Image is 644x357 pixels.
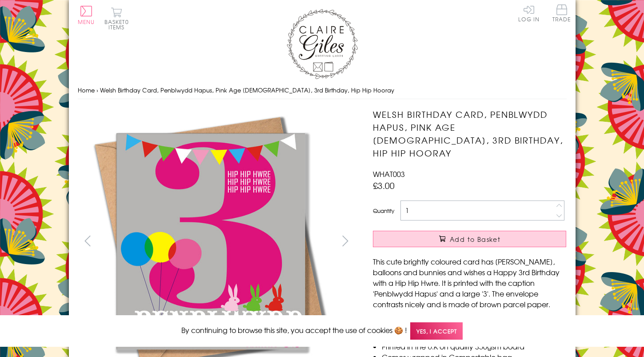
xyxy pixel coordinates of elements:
[518,4,540,22] a: Log In
[78,6,95,24] button: Menu
[78,81,567,100] nav: breadcrumbs
[373,108,566,159] h1: Welsh Birthday Card, Penblwydd Hapus, Pink Age [DEMOGRAPHIC_DATA], 3rd Birthday, Hip Hip Hooray
[100,86,394,94] span: Welsh Birthday Card, Penblwydd Hapus, Pink Age [DEMOGRAPHIC_DATA], 3rd Birthday, Hip Hip Hooray
[450,235,500,244] span: Add to Basket
[410,322,463,340] span: Yes, I accept
[373,168,405,179] span: WHAT003
[78,231,98,251] button: prev
[78,18,95,26] span: Menu
[373,256,566,309] p: This cute brightly coloured card has [PERSON_NAME], balloons and bunnies and wishes a Happy 3rd B...
[373,179,395,192] span: £3.00
[335,231,355,251] button: next
[104,7,129,30] button: Basket0 items
[373,207,394,215] label: Quantity
[373,231,566,247] button: Add to Basket
[287,9,358,79] img: Claire Giles Greetings Cards
[96,86,98,94] span: ›
[78,86,95,94] a: Home
[552,4,571,22] span: Trade
[552,4,571,24] a: Trade
[108,18,129,31] span: 0 items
